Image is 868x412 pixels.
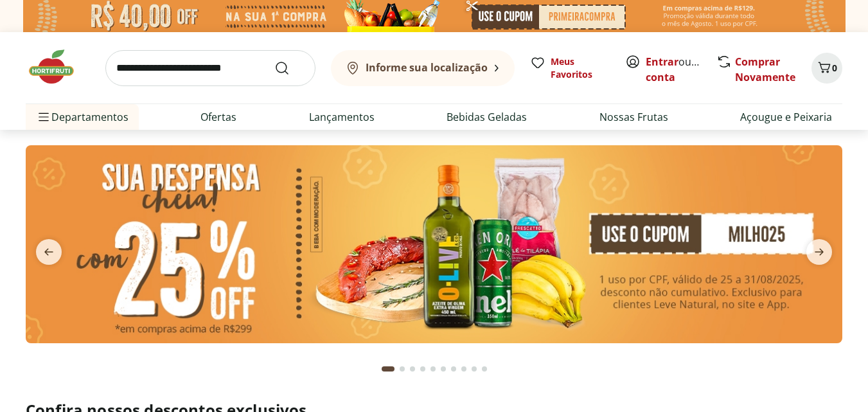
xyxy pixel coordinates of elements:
[200,109,236,125] a: Ofertas
[428,354,438,384] button: Go to page 5 from fs-carousel
[796,239,842,265] button: next
[397,354,407,384] button: Go to page 2 from fs-carousel
[274,60,305,76] button: Submit Search
[379,354,397,384] button: Current page from fs-carousel
[366,60,488,75] b: Informe sua localização
[105,50,315,86] input: search
[740,109,832,125] a: Açougue e Peixaria
[479,354,490,384] button: Go to page 10 from fs-carousel
[459,354,469,384] button: Go to page 8 from fs-carousel
[448,354,459,384] button: Go to page 7 from fs-carousel
[407,354,418,384] button: Go to page 3 from fs-carousel
[646,55,678,69] a: Entrar
[26,145,842,343] img: cupom
[418,354,428,384] button: Go to page 4 from fs-carousel
[26,239,72,265] button: previous
[438,354,448,384] button: Go to page 6 from fs-carousel
[309,109,375,125] a: Lançamentos
[646,54,703,85] span: ou
[646,55,716,84] a: Criar conta
[469,354,479,384] button: Go to page 9 from fs-carousel
[551,55,610,81] span: Meus Favoritos
[36,102,51,132] button: Menu
[331,50,515,86] button: Informe sua localização
[832,62,837,74] span: 0
[36,102,128,132] span: Departamentos
[599,109,668,125] a: Nossas Frutas
[530,55,610,81] a: Meus Favoritos
[26,48,90,86] img: Hortifruti
[811,53,842,84] button: Carrinho
[735,55,795,84] a: Comprar Novamente
[447,109,527,125] a: Bebidas Geladas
